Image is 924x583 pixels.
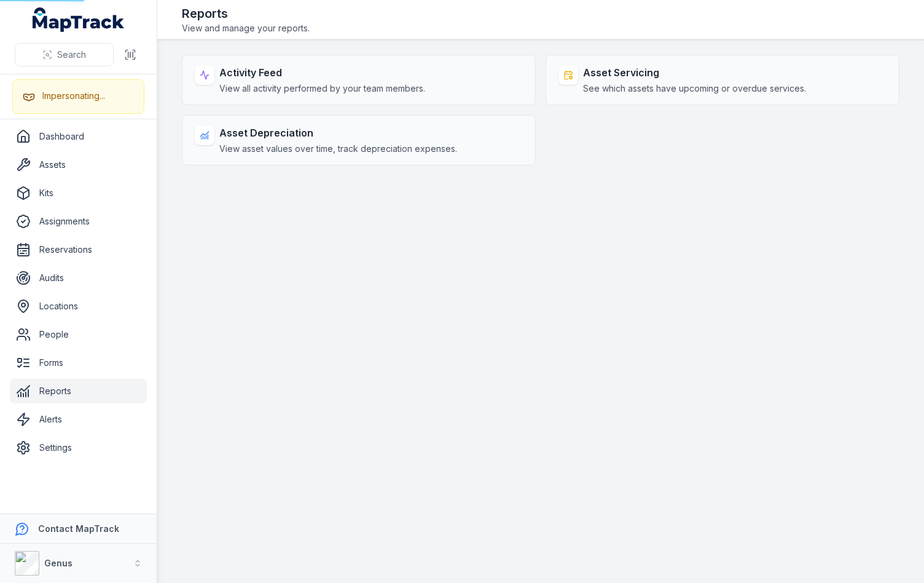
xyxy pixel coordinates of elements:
a: Activity FeedView all activity performed by your team members. [182,55,536,105]
button: Search [15,43,114,66]
a: Assignments [10,209,147,234]
span: View all activity performed by your team members. [219,82,425,95]
strong: Genus [44,558,72,568]
a: Audits [10,266,147,290]
strong: Activity Feed [219,65,425,80]
a: Reports [10,379,147,403]
strong: Contact MapTrack [38,523,119,534]
strong: Asset Depreciation [219,125,457,140]
a: People [10,322,147,347]
strong: Asset Servicing [583,65,806,80]
a: Alerts [10,407,147,432]
span: See which assets have upcoming or overdue services. [583,82,806,95]
span: Search [57,49,86,61]
a: Assets [10,153,147,177]
a: Locations [10,294,147,319]
a: Asset DepreciationView asset values over time, track depreciation expenses. [182,115,536,165]
span: View asset values over time, track depreciation expenses. [219,143,457,155]
a: Asset ServicingSee which assets have upcoming or overdue services. [546,55,899,105]
a: Kits [10,181,147,205]
a: MapTrack [33,7,125,32]
span: View and manage your reports. [182,22,310,34]
a: Reservations [10,237,147,262]
a: Dashboard [10,124,147,149]
div: Impersonating... [42,90,105,102]
h2: Reports [182,5,310,22]
a: Settings [10,435,147,460]
a: Forms [10,351,147,375]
